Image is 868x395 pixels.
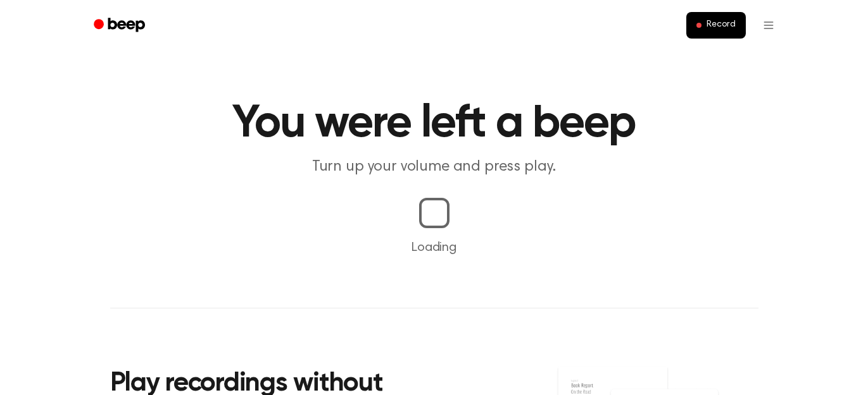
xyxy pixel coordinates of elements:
button: Open menu [753,10,784,40]
p: Loading [15,238,853,257]
button: Record [686,12,745,39]
p: Turn up your volume and press play. [191,157,677,178]
h1: You were left a beep [110,101,758,147]
span: Record [707,20,735,31]
a: Beep [85,13,156,38]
